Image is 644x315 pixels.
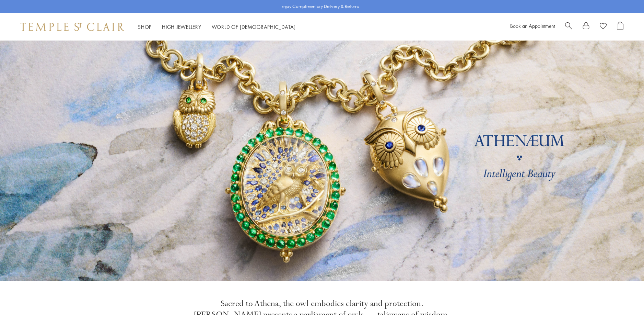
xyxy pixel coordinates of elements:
[138,23,152,30] a: ShopShop
[21,23,124,31] img: Temple St. Clair
[162,23,201,30] a: High JewelleryHigh Jewellery
[281,3,359,10] p: Enjoy Complimentary Delivery & Returns
[212,23,296,30] a: World of [DEMOGRAPHIC_DATA]World of [DEMOGRAPHIC_DATA]
[565,22,572,32] a: Search
[138,23,296,31] nav: Main navigation
[617,22,623,32] a: Open Shopping Bag
[510,22,555,29] a: Book an Appointment
[600,22,607,32] a: View Wishlist
[610,283,637,308] iframe: Gorgias live chat messenger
